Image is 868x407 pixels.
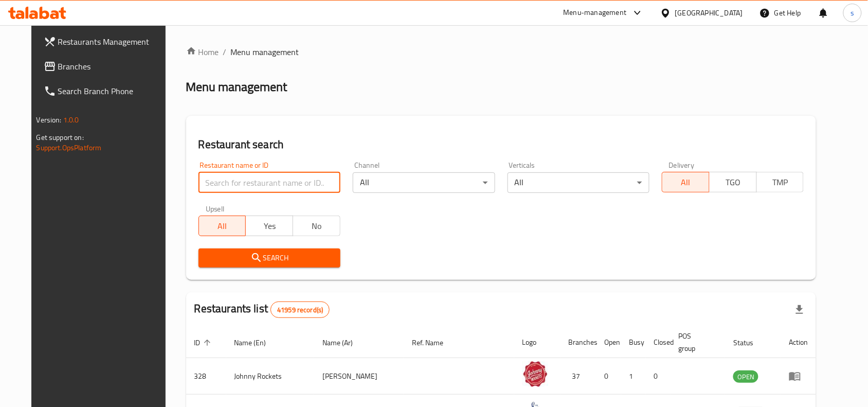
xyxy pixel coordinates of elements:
[733,371,758,383] span: OPEN
[297,219,336,234] span: No
[35,54,176,79] a: Branches
[198,137,804,152] h2: Restaurant search
[522,361,548,387] img: Johnny Rockets
[514,327,560,358] th: Logo
[675,7,743,19] div: [GEOGRAPHIC_DATA]
[733,370,758,383] div: OPEN
[621,358,646,395] td: 1
[37,141,102,154] a: Support.OpsPlatform
[250,219,289,234] span: Yes
[646,358,671,395] td: 0
[186,46,219,58] a: Home
[63,113,79,127] span: 1.0.0
[709,172,757,192] button: TGO
[198,216,246,236] button: All
[662,172,710,192] button: All
[314,358,404,395] td: [PERSON_NAME]
[35,29,176,54] a: Restaurants Management
[560,327,596,358] th: Branches
[564,7,627,19] div: Menu-management
[223,46,227,58] li: /
[270,302,330,318] div: Total records count
[37,131,84,144] span: Get support on:
[271,305,329,315] span: 41959 record(s)
[194,337,214,349] span: ID
[666,175,706,190] span: All
[322,337,366,349] span: Name (Ar)
[198,249,340,268] button: Search
[508,172,649,193] div: All
[756,172,804,192] button: TMP
[714,175,753,190] span: TGO
[186,79,287,95] h2: Menu management
[669,162,695,169] label: Delivery
[226,358,315,395] td: Johnny Rockets
[596,327,621,358] th: Open
[231,46,299,58] span: Menu management
[186,358,226,395] td: 328
[194,301,330,318] h2: Restaurants list
[198,172,340,193] input: Search for restaurant name or ID..
[596,358,621,395] td: 0
[58,36,168,48] span: Restaurants Management
[761,175,800,190] span: TMP
[245,216,293,236] button: Yes
[206,205,225,213] label: Upsell
[679,330,713,355] span: POS group
[646,327,671,358] th: Closed
[781,327,816,358] th: Action
[621,327,646,358] th: Busy
[851,7,854,19] span: s
[37,113,62,127] span: Version:
[353,172,495,193] div: All
[234,337,280,349] span: Name (En)
[787,297,812,322] div: Export file
[186,46,817,58] nav: breadcrumb
[733,337,767,349] span: Status
[789,370,808,382] div: Menu
[58,85,168,97] span: Search Branch Phone
[560,358,596,395] td: 37
[412,337,457,349] span: Ref. Name
[207,252,332,264] span: Search
[293,216,340,236] button: No
[35,79,176,103] a: Search Branch Phone
[58,60,168,73] span: Branches
[203,219,242,234] span: All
